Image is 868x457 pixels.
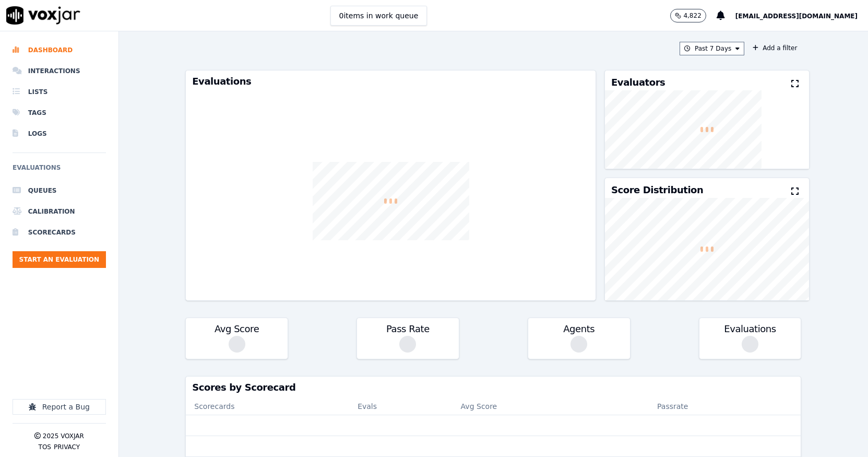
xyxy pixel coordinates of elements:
p: 4,822 [683,11,701,20]
th: Scorecards [186,399,349,415]
a: Interactions [13,61,106,81]
h3: Evaluations [706,324,795,334]
h3: Agents [534,324,624,334]
p: 2025 Voxjar [43,432,84,440]
a: Scorecards [13,222,106,243]
button: Start an Evaluation [13,251,106,268]
button: Privacy [54,443,80,451]
button: TOS [39,443,51,451]
button: Report a Bug [13,399,106,415]
h3: Evaluations [192,77,589,86]
a: Lists [13,81,106,102]
h6: Evaluations [13,161,106,180]
a: Queues [13,180,106,201]
h3: Evaluators [611,78,665,87]
th: Passrate [604,399,741,415]
h3: Pass Rate [363,324,453,334]
img: voxjar logo [6,6,80,25]
th: Evals [349,399,452,415]
button: [EMAIL_ADDRESS][DOMAIN_NAME] [735,9,868,22]
button: Add a filter [748,42,801,54]
a: Tags [13,102,106,123]
span: [EMAIL_ADDRESS][DOMAIN_NAME] [735,13,858,20]
button: 4,822 [670,9,716,22]
a: Calibration [13,201,106,222]
a: Logs [13,123,106,144]
h3: Avg Score [192,324,281,334]
th: Avg Score [453,399,604,415]
h3: Score Distribution [611,185,703,195]
h3: Scores by Scorecard [192,383,794,392]
a: Dashboard [13,40,106,61]
button: 4,822 [670,9,706,22]
button: 0items in work queue [330,6,427,26]
button: Past 7 Days [680,42,744,55]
